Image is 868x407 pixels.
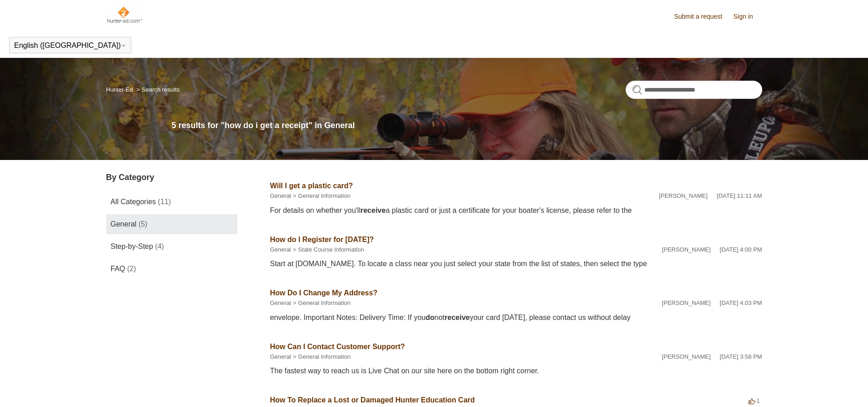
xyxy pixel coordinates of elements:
[426,314,435,321] em: do
[106,237,237,257] a: Step-by-Step (4)
[106,259,237,279] a: FAQ (2)
[270,192,291,199] a: General
[270,299,291,308] li: General
[139,220,148,228] span: (5)
[134,86,180,93] li: Search results
[298,192,350,199] a: General Information
[291,352,351,361] li: General Information
[158,198,171,206] span: (11)
[270,258,762,269] div: Start at [DOMAIN_NAME]. To locate a class near you just select your state from the list of states...
[270,289,378,297] a: How Do I Change My Address?
[734,12,762,21] a: Sign in
[270,343,405,350] a: How Can I Contact Customer Support?
[270,312,762,323] div: envelope. Important Notes: Delivery Time: If you not your card [DATE], please contact us without ...
[662,299,711,308] li: [PERSON_NAME]
[809,376,862,400] div: Chat Support
[298,353,350,360] a: General Information
[298,246,364,253] a: State Course Information
[111,198,156,206] span: All Categories
[270,191,291,201] li: General
[720,353,762,360] time: 02/12/2024, 15:58
[106,86,133,93] a: Hunter-Ed
[291,191,351,201] li: General Information
[720,299,762,306] time: 02/12/2024, 16:03
[270,236,374,243] a: How do I Register for [DATE]?
[111,242,153,250] span: Step-by-Step
[172,119,762,132] h1: 5 results for "how do i get a receipt" in General
[270,246,291,253] a: General
[717,192,762,199] time: 04/08/2025, 11:11
[626,81,762,99] input: Search
[111,265,125,273] span: FAQ
[291,245,364,254] li: State Course Information
[106,86,135,93] li: Hunter-Ed
[659,191,708,201] li: [PERSON_NAME]
[270,353,291,360] a: General
[106,171,237,184] h3: By Category
[298,299,350,306] a: General Information
[674,12,731,21] a: Submit a request
[270,299,291,306] a: General
[270,245,291,254] li: General
[291,299,351,308] li: General Information
[111,220,137,228] span: General
[445,314,470,321] em: receive
[270,396,475,404] a: How To Replace a Lost or Damaged Hunter Education Card
[155,242,164,250] span: (4)
[106,214,237,234] a: General (5)
[662,245,711,254] li: [PERSON_NAME]
[360,206,385,214] em: receive
[270,366,762,376] div: The fastest way to reach us is Live Chat on our site here on the bottom right corner.
[14,41,126,50] button: English ([GEOGRAPHIC_DATA])
[127,265,136,273] span: (2)
[749,397,760,404] span: -1
[662,352,711,361] li: [PERSON_NAME]
[720,246,762,253] time: 02/12/2024, 16:00
[106,5,143,24] img: Hunter-Ed Help Center home page
[270,205,762,216] div: For details on whether you'll a plastic card or just a certificate for your boater's license, ple...
[106,192,237,212] a: All Categories (11)
[270,182,353,190] a: Will I get a plastic card?
[270,352,291,361] li: General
